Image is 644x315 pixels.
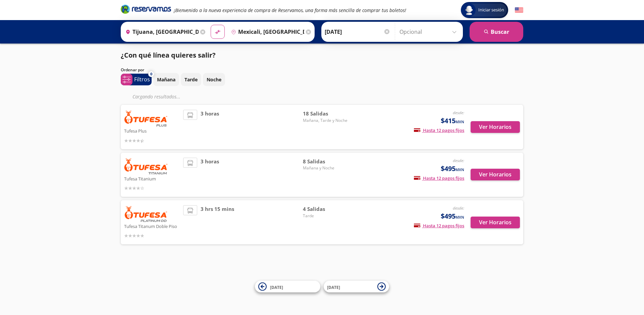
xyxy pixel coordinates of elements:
input: Buscar Origen [123,23,199,40]
span: $495 [441,211,464,221]
span: 3 horas [201,158,219,192]
em: desde: [453,158,464,163]
span: Tarde [303,213,350,219]
span: 3 horas [201,110,219,144]
p: Tarde [184,76,198,83]
button: 0Filtros [121,74,152,85]
span: [DATE] [270,284,283,290]
button: Noche [203,73,225,86]
p: Tufesa Titanum Doble Piso [124,222,180,230]
button: Tarde [181,73,201,86]
span: Mañana, Tarde y Noche [303,117,350,124]
em: ¡Bienvenido a la nueva experiencia de compra de Reservamos, una forma más sencilla de comprar tus... [174,7,406,13]
span: Hasta 12 pagos fijos [414,175,464,181]
button: [DATE] [255,281,320,293]
button: [DATE] [324,281,389,293]
a: Brand Logo [121,4,171,16]
p: Noche [207,76,221,83]
span: Mañana y Noche [303,165,350,171]
p: Mañana [157,76,175,83]
button: Ver Horarios [471,217,520,228]
em: desde: [453,110,464,115]
span: [DATE] [327,284,340,290]
button: Ver Horarios [471,169,520,180]
span: 8 Salidas [303,158,350,165]
span: $415 [441,116,464,126]
span: Hasta 12 pagos fijos [414,127,464,133]
p: ¿Con qué línea quieres salir? [121,50,216,60]
span: Hasta 12 pagos fijos [414,223,464,229]
span: 18 Salidas [303,110,350,117]
button: Buscar [470,22,523,42]
p: Tufesa Titanium [124,174,180,182]
span: Iniciar sesión [476,7,507,13]
input: Buscar Destino [228,23,304,40]
button: Ver Horarios [471,121,520,133]
small: MXN [455,215,464,220]
span: 3 hrs 15 mins [201,205,234,239]
span: 0 [150,71,152,77]
p: Filtros [134,75,150,83]
p: Tufesa Plus [124,127,180,135]
img: Tufesa Plus [124,110,168,127]
button: English [515,6,523,14]
input: Elegir Fecha [325,23,390,40]
i: Brand Logo [121,4,171,14]
img: Tufesa Titanum Doble Piso [124,205,168,222]
em: Cargando resultados ... [132,93,180,100]
small: MXN [455,167,464,172]
span: $495 [441,164,464,174]
em: desde: [453,205,464,211]
small: MXN [455,119,464,124]
img: Tufesa Titanium [124,158,168,174]
input: Opcional [399,23,460,40]
p: Ordenar por [121,67,144,73]
button: Mañana [153,73,179,86]
span: 4 Salidas [303,205,350,213]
